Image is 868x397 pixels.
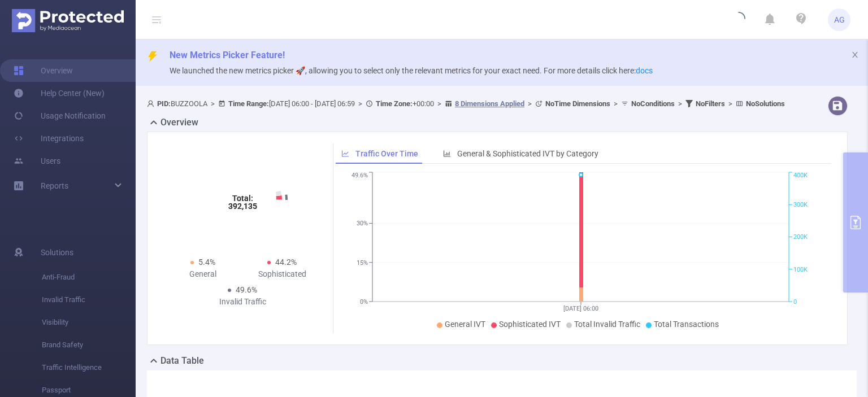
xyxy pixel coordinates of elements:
[851,51,859,59] i: icon: close
[42,266,136,289] span: Anti-Fraud
[203,296,282,308] div: Invalid Traffic
[232,194,253,203] tspan: Total:
[357,259,368,267] tspan: 15%
[499,320,561,329] span: Sophisticated IVT
[654,320,719,329] span: Total Transactions
[147,100,157,107] i: icon: user
[793,234,808,241] tspan: 200K
[228,202,257,211] tspan: 392,135
[14,150,60,172] a: Users
[610,99,621,108] span: >
[228,99,269,108] b: Time Range:
[445,320,485,329] span: General IVT
[14,82,105,104] a: Help Center (New)
[636,66,653,75] a: docs
[793,266,808,273] tspan: 100K
[357,220,368,228] tspan: 30%
[41,241,73,264] span: Solutions
[341,150,349,158] i: icon: line-chart
[170,66,653,75] span: We launched the new metrics picker 🚀, allowing you to select only the relevant metrics for your e...
[41,174,68,197] a: Reports
[360,298,368,306] tspan: 0%
[732,12,745,28] i: icon: loading
[376,99,413,108] b: Time Zone:
[275,258,297,267] span: 44.2%
[42,311,136,334] span: Visibility
[524,99,535,108] span: >
[14,59,73,82] a: Overview
[725,99,736,108] span: >
[457,149,598,158] span: General & Sophisticated IVT by Category
[163,268,242,280] div: General
[455,99,524,108] u: 8 Dimensions Applied
[793,298,797,306] tspan: 0
[242,268,322,280] div: Sophisticated
[236,285,257,294] span: 49.6%
[160,116,198,129] h2: Overview
[793,201,808,208] tspan: 300K
[355,99,366,108] span: >
[207,99,218,108] span: >
[147,51,158,62] i: icon: thunderbolt
[355,149,418,158] span: Traffic Over Time
[545,99,610,108] b: No Time Dimensions
[631,99,675,108] b: No Conditions
[675,99,685,108] span: >
[574,320,640,329] span: Total Invalid Traffic
[170,50,285,60] span: New Metrics Picker Feature!
[42,289,136,311] span: Invalid Traffic
[157,99,171,108] b: PID:
[793,172,808,180] tspan: 400K
[42,334,136,356] span: Brand Safety
[147,99,785,108] span: BUZZOOLA [DATE] 06:00 - [DATE] 06:59 +00:00
[41,181,68,190] span: Reports
[563,305,598,312] tspan: [DATE] 06:00
[696,99,725,108] b: No Filters
[434,99,445,108] span: >
[834,8,845,31] span: AG
[160,354,204,368] h2: Data Table
[746,99,785,108] b: No Solutions
[443,150,451,158] i: icon: bar-chart
[14,127,84,150] a: Integrations
[42,356,136,379] span: Traffic Intelligence
[14,104,106,127] a: Usage Notification
[851,49,859,61] button: icon: close
[351,172,368,180] tspan: 49.6%
[12,9,124,32] img: Protected Media
[198,258,215,267] span: 5.4%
